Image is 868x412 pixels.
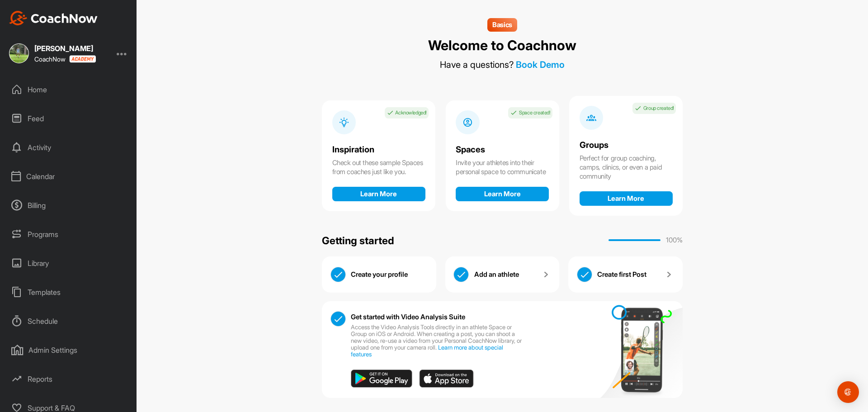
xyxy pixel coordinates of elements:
[580,154,673,181] div: Perfect for group coaching, camps, clinics, or even a paid community
[419,369,474,388] img: app_store
[5,223,132,246] div: Programs
[332,158,425,176] div: Check out these sample Spaces from coaches just like you.
[9,11,98,25] img: CoachNow
[456,145,549,155] div: Spaces
[540,269,551,280] img: arrow
[351,324,524,358] p: Access the Video Analysis Tools directly in an athlete Space or Group on iOS or Android. When cre...
[597,267,674,283] a: Create first Post
[387,109,394,116] img: check
[5,194,132,217] div: Billing
[586,113,597,123] img: info
[643,105,674,112] p: Group created!
[5,136,132,159] div: Activity
[339,117,349,128] img: info
[5,252,132,275] div: Library
[474,270,519,279] p: Add an athlete
[332,187,425,201] button: Learn More
[351,344,503,358] a: Learn more about special features
[663,269,674,280] img: arrow
[462,117,473,128] img: info
[580,141,673,150] div: Groups
[5,368,132,390] div: Reports
[577,267,592,282] img: check
[9,43,29,63] img: square_6da99a3e55dcfc963019e61b3f9a00c3.jpg
[331,267,345,282] img: check
[332,145,425,155] div: Inspiration
[634,104,642,112] img: check
[5,310,132,332] div: Schedule
[516,59,565,70] a: Book Demo
[487,18,517,32] div: Basics
[454,267,468,282] img: check
[5,281,132,303] div: Templates
[597,270,646,279] p: Create first Post
[519,109,550,116] p: Space created!
[837,381,859,403] div: Open Intercom Messenger
[5,165,132,188] div: Calendar
[474,267,551,283] a: Add an athlete
[5,339,132,361] div: Admin Settings
[34,45,96,52] div: [PERSON_NAME]
[351,369,412,388] img: play_store
[351,313,465,320] p: Get started with Video Analysis Suite
[331,312,345,326] img: check
[440,59,565,70] div: Have a questions?
[666,235,683,246] p: 100 %
[456,187,549,201] button: Learn More
[351,267,428,283] div: Create your profile
[593,297,683,403] img: mobile-app-design.7dd1a2cf8cf7ef6903d5e1b4fd0f0f15.svg
[5,107,132,130] div: Feed
[34,55,96,63] div: CoachNow
[395,109,427,116] p: Acknowledged!
[69,55,96,63] img: CoachNow acadmey
[322,233,394,248] div: Getting started
[510,109,517,116] img: check
[428,37,576,54] div: Welcome to Coachnow
[5,78,132,101] div: Home
[580,191,673,206] button: Learn More
[456,158,549,176] div: Invite your athletes into their personal space to communicate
